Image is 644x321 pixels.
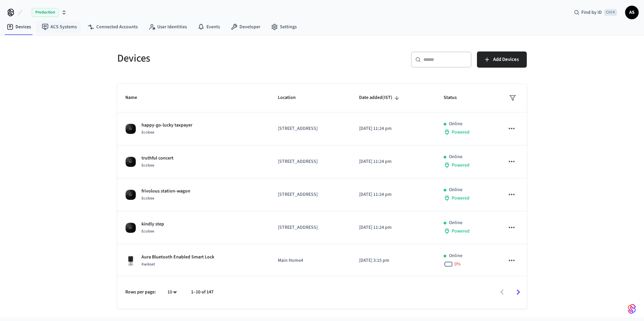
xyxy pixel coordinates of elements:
[141,254,214,261] p: Aura Bluetooth Enabled Smart Lock
[141,155,173,162] p: truthful concert
[449,186,462,193] p: Online
[452,228,470,235] span: Powered
[569,6,622,19] div: Find by IDCtrl K
[278,257,343,264] p: Main Home4
[82,21,143,33] a: Connected Accounts
[449,219,462,226] p: Online
[452,162,470,169] span: Powered
[278,158,343,165] p: [STREET_ADDRESS]
[141,188,190,195] p: frivolous station-wagon
[278,125,343,132] p: [STREET_ADDRESS]
[477,51,527,68] button: Add Devices
[493,55,519,64] span: Add Devices
[359,93,401,103] span: Date added(IST)
[141,228,154,234] span: Ecobee
[452,129,470,136] span: Powered
[278,191,343,198] p: [STREET_ADDRESS]
[449,120,462,128] p: Online
[628,304,636,314] img: SeamLogoGradient.69752ec5.svg
[266,21,302,33] a: Settings
[125,222,136,233] img: ecobee_lite_3
[36,21,82,33] a: ACS Systems
[1,21,36,33] a: Devices
[143,21,192,33] a: User Identities
[164,287,180,297] div: 10
[125,123,136,134] img: ecobee_lite_3
[359,158,427,165] p: [DATE] 11:24 pm
[278,93,304,103] span: Location
[444,93,465,103] span: Status
[604,9,617,16] span: Ctrl K
[625,6,639,19] button: AS
[141,130,154,135] span: Ecobee
[359,125,427,132] p: [DATE] 11:24 pm
[225,21,266,33] a: Developer
[191,289,214,296] p: 1–10 of 147
[125,289,156,296] p: Rows per page:
[510,284,526,300] button: Go to next page
[359,257,427,264] p: [DATE] 3:15 pm
[141,221,164,228] p: kindly step
[125,156,136,167] img: ecobee_lite_3
[117,51,318,65] h5: Devices
[359,224,427,231] p: [DATE] 11:24 pm
[278,224,343,231] p: [STREET_ADDRESS]
[141,163,154,168] span: Ecobee
[452,195,470,202] span: Powered
[125,255,136,266] img: Kwikset Halo Touchscreen Wifi Enabled Smart Lock, Polished Chrome, Front
[125,189,136,200] img: ecobee_lite_3
[449,153,462,160] p: Online
[141,195,154,201] span: Ecobee
[125,93,146,103] span: Name
[32,8,59,17] span: Production
[192,21,225,33] a: Events
[141,122,192,129] p: happy-go-lucky taxpayer
[626,6,638,19] span: AS
[359,191,427,198] p: [DATE] 11:24 pm
[141,261,155,267] span: Kwikset
[581,9,602,16] span: Find by ID
[449,252,462,259] p: Online
[454,261,461,267] span: 0 %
